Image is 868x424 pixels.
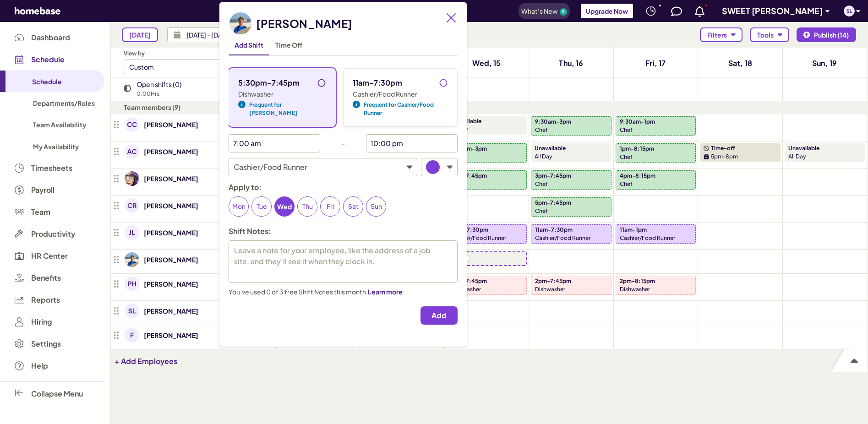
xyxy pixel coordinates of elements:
[31,186,55,194] span: Payroll
[535,152,604,161] p: all day
[797,27,856,42] button: Publish (14)
[129,31,151,39] span: [DATE]
[136,90,182,98] p: 0.00 Hrs
[33,142,79,151] span: My Availability
[788,144,819,152] p: Unavailable
[124,49,266,58] p: View by
[229,182,458,193] p: Apply to:
[620,226,647,234] p: 11am-1pm
[521,7,558,15] span: What's New
[31,318,52,326] span: Hiring
[451,234,506,242] p: Cashier/Food Runner
[238,78,317,87] p: 5:30pm-7:45pm
[124,303,140,319] a: avatar
[144,254,198,265] p: [PERSON_NAME]
[620,172,655,180] p: 4pm-8:15pm
[115,356,177,366] span: + Add Employees
[31,55,65,64] span: Schedule
[229,201,248,211] p: Mon
[125,198,139,213] img: avatar
[125,277,139,291] img: avatar
[125,252,139,267] img: avatar
[645,58,666,69] h4: Fri, 17
[535,180,548,188] p: Chef
[581,4,633,18] button: Upgrade Now
[252,201,271,211] p: Tue
[144,305,198,316] p: [PERSON_NAME]
[711,152,738,161] p: 5pm-8pm
[124,327,140,343] a: avatar
[15,7,60,15] svg: Homebase Logo
[31,164,72,172] span: Timesheets
[31,208,50,216] span: Team
[620,234,675,242] p: Cashier/Food Runner
[31,296,60,304] span: Reports
[467,56,506,71] a: Wed, 15
[31,389,83,398] span: Collapse Menu
[122,27,158,42] button: [DATE]
[229,134,306,152] input: --:-- --
[229,286,368,297] p: You’ve used 0 of 3 free Shift Notes this month.
[620,277,655,285] p: 2pm-8:15pm
[144,227,198,238] p: [PERSON_NAME]
[256,16,352,31] h2: [PERSON_NAME]
[519,3,570,19] button: What's New 5
[124,116,140,133] a: avatar
[129,63,154,71] div: Custom
[620,145,654,153] p: 1pm-8:15pm
[728,58,752,69] h4: Sat, 18
[115,357,177,366] button: + Add Employees
[535,172,571,180] p: 3pm-7:45pm
[124,276,140,292] a: avatar
[620,118,655,126] p: 9:30am-1pm
[144,173,198,184] a: [PERSON_NAME]
[788,152,857,161] p: all day
[234,162,407,173] p: Cashier/Food Runner
[275,41,302,49] span: Time Off
[31,340,61,348] span: Settings
[144,146,198,157] a: [PERSON_NAME]
[723,56,758,71] a: Sat, 18
[420,306,458,325] button: Add
[807,56,842,71] a: Sun, 19
[124,143,140,160] a: avatar
[700,27,742,42] button: Filters
[535,226,573,234] p: 11am-7:30pm
[238,89,317,99] p: Dishwasher
[144,278,198,289] a: [PERSON_NAME]
[125,117,139,132] img: avatar
[535,199,571,207] p: 5pm-7:45pm
[366,134,444,152] input: --:-- --
[344,201,363,211] p: Sat
[535,285,565,294] p: Dishwasher
[535,144,566,152] p: Unavailable
[31,362,48,370] span: Help
[562,9,565,14] text: 5
[353,78,439,87] p: 11am-7:30pm
[124,102,274,113] p: Team members (9)
[321,201,340,211] p: Fri
[451,226,488,234] p: 11am-7:30pm
[144,119,198,130] a: [PERSON_NAME]
[32,77,62,86] span: Schedule
[472,58,501,69] h4: Wed, 15
[181,27,297,42] input: Choose a date
[560,8,567,16] a: 5
[136,79,182,90] p: Open shifts (0)
[249,101,317,117] span: Frequent for [PERSON_NAME]
[368,287,403,296] button: Learn more
[812,58,837,69] h4: Sun, 19
[366,201,386,211] p: Sun
[275,201,294,212] p: Wed
[125,225,139,240] img: avatar
[368,288,403,296] span: Learn more
[125,144,139,159] img: avatar
[757,31,774,39] span: Tools
[353,89,439,99] p: Cashier/Food Runner
[620,180,633,188] p: Chef
[707,31,727,39] span: Filters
